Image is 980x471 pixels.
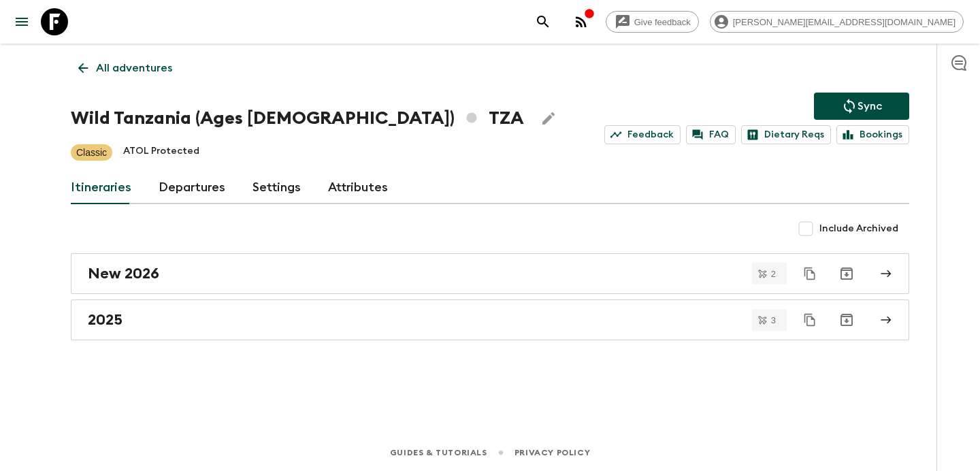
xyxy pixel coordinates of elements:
[123,144,199,161] p: ATOL Protected
[88,311,122,329] h2: 2025
[88,265,159,282] h2: New 2026
[529,8,557,35] button: search adventures
[159,172,225,204] a: Departures
[328,172,388,204] a: Attributes
[819,222,898,235] span: Include Archived
[686,125,736,144] a: FAQ
[514,445,590,460] a: Privacy Policy
[71,54,180,82] a: All adventures
[857,98,882,114] p: Sync
[8,8,35,35] button: menu
[741,125,831,144] a: Dietary Reqs
[798,261,822,286] button: Duplicate
[604,125,681,144] a: Feedback
[390,445,487,460] a: Guides & Tutorials
[71,299,909,340] a: 2025
[96,60,172,76] p: All adventures
[836,125,909,144] a: Bookings
[252,172,301,204] a: Settings
[71,253,909,294] a: New 2026
[833,306,860,334] button: Archive
[763,270,784,278] span: 2
[535,105,562,132] button: Edit Adventure Title
[814,93,909,120] button: Sync adventure departures to the booking engine
[763,316,784,325] span: 3
[833,260,860,287] button: Archive
[627,17,698,27] span: Give feedback
[798,308,822,332] button: Duplicate
[606,11,699,33] a: Give feedback
[76,146,107,159] p: Classic
[71,172,131,204] a: Itineraries
[725,17,963,27] span: [PERSON_NAME][EMAIL_ADDRESS][DOMAIN_NAME]
[710,11,964,33] div: [PERSON_NAME][EMAIL_ADDRESS][DOMAIN_NAME]
[71,105,524,132] h1: Wild Tanzania (Ages [DEMOGRAPHIC_DATA]) TZA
